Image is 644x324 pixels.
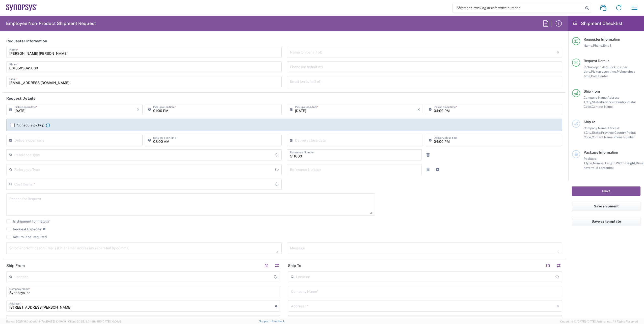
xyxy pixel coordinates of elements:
label: Is shipment for Install? [6,219,49,223]
input: Shipment, tracking or reference number [453,3,583,13]
h2: Ship From [6,263,25,268]
span: Pickup open date, [584,65,609,69]
span: Country, [614,131,627,134]
span: Ship From [584,89,600,93]
span: State/Province, [592,100,614,104]
span: Server: 2025.18.0-a0edd1917ac [6,320,66,323]
h2: Shipment Checklist [573,20,623,26]
span: City, [586,131,592,134]
a: Add Reference [434,166,441,173]
button: Save shipment [572,202,640,211]
span: Package 1: [584,157,597,165]
span: Number, [593,161,605,165]
span: Height, [625,161,636,165]
span: Width, [616,161,625,165]
span: Type, [585,161,593,165]
a: Feedback [272,320,285,323]
span: Cost Center [591,74,608,78]
button: Next [572,186,640,196]
a: Remove Reference [424,151,432,158]
span: Client: 2025.18.0-198a450 [68,320,121,323]
span: Contact Name, [592,135,613,139]
label: Schedule pickup [11,123,44,127]
span: Request Details [584,59,609,63]
span: Company Name, [584,126,607,130]
span: Name, [584,44,593,47]
span: Ship To [584,120,595,124]
span: City, [586,100,592,104]
span: Phone, [593,44,603,47]
span: Company Name, [584,96,607,99]
button: Save as template [572,217,640,226]
span: Email [603,44,611,47]
span: Contact Name [592,105,613,109]
span: Pickup open time, [591,70,617,73]
h2: Ship To [288,263,301,268]
span: State/Province, [592,131,614,134]
span: Requester Information [584,37,620,41]
label: Return label required [6,235,47,239]
a: Support [259,320,272,323]
span: Phone Number [613,135,635,139]
span: Copyright © [DATE]-[DATE] Agistix Inc., All Rights Reserved [560,319,638,324]
a: Remove Reference [424,166,432,173]
span: [DATE] 10:10:00 [46,320,66,323]
h2: Employee Non-Product Shipment Request [6,20,96,26]
span: Country, [614,100,627,104]
span: Length, [605,161,616,165]
h2: Requester Information [6,39,47,44]
span: [DATE] 10:06:13 [102,320,121,323]
i: × [137,105,140,114]
label: Request Expedite [6,227,41,231]
h2: Request Details [6,96,35,101]
span: Package Information [584,150,618,154]
i: × [417,105,420,114]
